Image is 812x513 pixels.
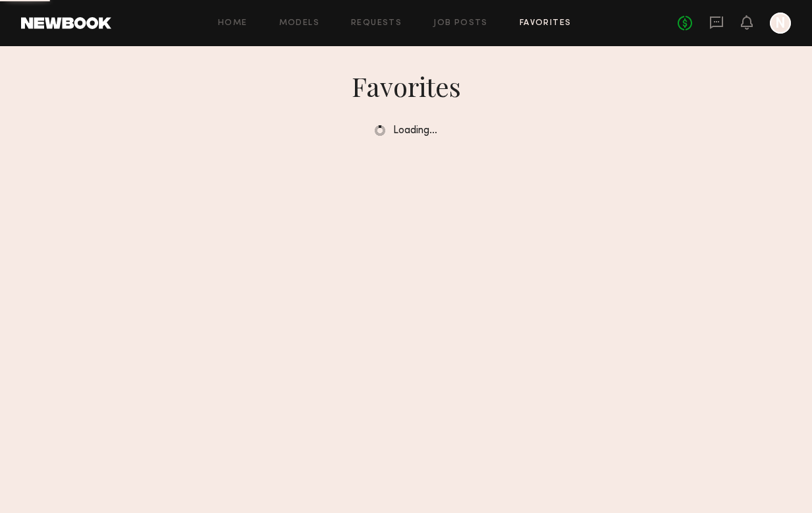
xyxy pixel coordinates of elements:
a: N [770,13,791,34]
a: Models [279,19,319,28]
a: Requests [351,19,402,28]
a: Job Posts [433,19,488,28]
a: Home [218,19,248,28]
a: Favorites [520,19,572,28]
span: Loading… [393,125,437,136]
